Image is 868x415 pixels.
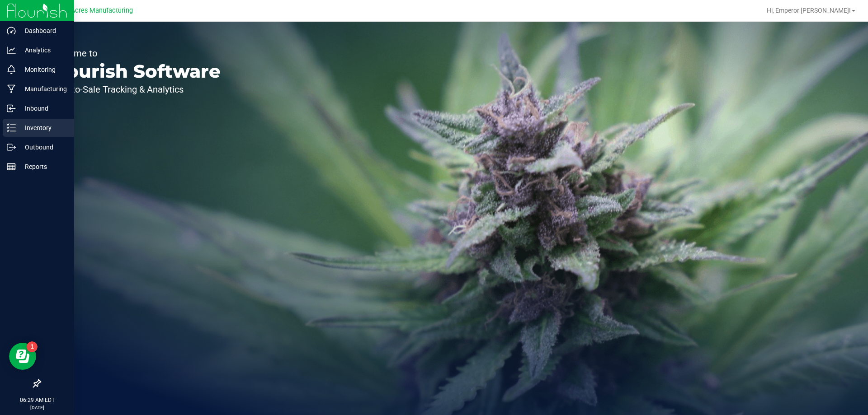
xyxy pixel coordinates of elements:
[767,7,851,14] span: Hi, Emperor [PERSON_NAME]!
[16,25,70,36] p: Dashboard
[27,341,38,352] iframe: Resource center unread badge
[7,123,16,132] inline-svg: Inventory
[7,143,16,152] inline-svg: Outbound
[4,396,70,404] p: 06:29 AM EDT
[7,84,16,93] inline-svg: Manufacturing
[16,122,70,133] p: Inventory
[49,62,221,80] p: Flourish Software
[7,26,16,35] inline-svg: Dashboard
[52,7,133,14] span: Green Acres Manufacturing
[7,65,16,74] inline-svg: Monitoring
[7,46,16,55] inline-svg: Analytics
[16,142,70,153] p: Outbound
[4,404,70,411] p: [DATE]
[9,343,36,370] iframe: Resource center
[16,103,70,114] p: Inbound
[7,162,16,171] inline-svg: Reports
[16,45,70,56] p: Analytics
[16,161,70,172] p: Reports
[16,64,70,75] p: Monitoring
[7,104,16,113] inline-svg: Inbound
[16,84,70,94] p: Manufacturing
[49,85,221,94] p: Seed-to-Sale Tracking & Analytics
[49,49,221,58] p: Welcome to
